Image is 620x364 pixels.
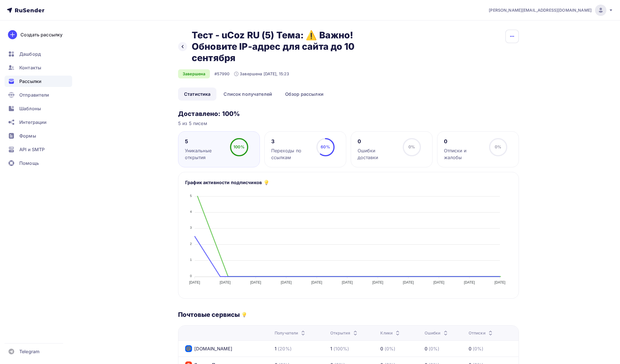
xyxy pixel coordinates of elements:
[214,71,229,77] div: #57990
[425,330,449,336] div: Ошибки
[433,280,444,284] tspan: [DATE]
[469,345,471,352] div: 0
[190,194,192,197] tspan: 5
[20,31,62,38] div: Создать рассылку
[19,146,45,153] span: API и SMTP
[330,345,332,352] div: 1
[19,51,41,57] span: Дашборд
[495,144,501,149] span: 0%
[275,330,306,336] div: Получатели
[473,345,484,352] div: (0%)
[5,76,72,87] a: Рассылки
[19,160,39,167] span: Помощь
[190,210,192,213] tspan: 4
[19,64,41,71] span: Контакты
[5,48,72,60] a: Дашборд
[271,138,311,145] div: 3
[464,280,475,284] tspan: [DATE]
[385,345,396,352] div: (0%)
[185,179,262,186] h5: График активности подписчиков
[5,89,72,101] a: Отправители
[281,280,292,284] tspan: [DATE]
[185,138,225,145] div: 5
[489,5,613,16] a: [PERSON_NAME][EMAIL_ADDRESS][DOMAIN_NAME]
[178,110,519,118] h3: Доставлено: 100%
[19,132,36,139] span: Формы
[189,280,200,284] tspan: [DATE]
[5,62,72,73] a: Контакты
[19,348,39,355] span: Telegram
[469,330,494,336] div: Отписки
[19,105,41,112] span: Шаблоны
[372,280,383,284] tspan: [DATE]
[275,345,277,352] div: 1
[190,242,192,246] tspan: 2
[311,280,322,284] tspan: [DATE]
[330,330,359,336] div: Открытия
[444,147,484,161] div: Отписки и жалобы
[333,345,349,352] div: (100%)
[279,88,329,101] a: Обзор рассылки
[234,71,289,77] div: Завершена [DATE], 15:23
[429,345,440,352] div: (0%)
[19,78,41,85] span: Рассылки
[5,103,72,114] a: Шаблоны
[278,345,292,352] div: (20%)
[358,138,398,145] div: 0
[489,7,592,13] span: [PERSON_NAME][EMAIL_ADDRESS][DOMAIN_NAME]
[380,330,401,336] div: Клики
[178,88,216,101] a: Статистика
[425,345,427,352] div: 0
[190,274,192,278] tspan: 0
[192,30,363,64] h2: Тест - uCoz RU (5) Тема: ⚠️ Важно! Обновите IP-адрес для сайта до 10 сентября
[380,345,383,352] div: 0
[342,280,353,284] tspan: [DATE]
[408,144,415,149] span: 0%
[403,280,414,284] tspan: [DATE]
[178,120,519,127] div: 5 из 5 писем
[19,119,47,126] span: Интеграции
[250,280,261,284] tspan: [DATE]
[185,345,232,352] div: [DOMAIN_NAME]
[233,144,245,149] span: 100%
[321,144,330,149] span: 60%
[444,138,484,145] div: 0
[5,130,72,142] a: Формы
[178,69,210,78] div: Завершена
[218,88,278,101] a: Список получателей
[494,280,506,284] tspan: [DATE]
[185,147,225,161] div: Уникальные открытия
[358,147,398,161] div: Ошибки доставки
[178,311,240,319] h3: Почтовые сервисы
[19,91,49,98] span: Отправители
[190,226,192,229] tspan: 3
[220,280,231,284] tspan: [DATE]
[271,147,311,161] div: Переходы по ссылкам
[190,258,192,261] tspan: 1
